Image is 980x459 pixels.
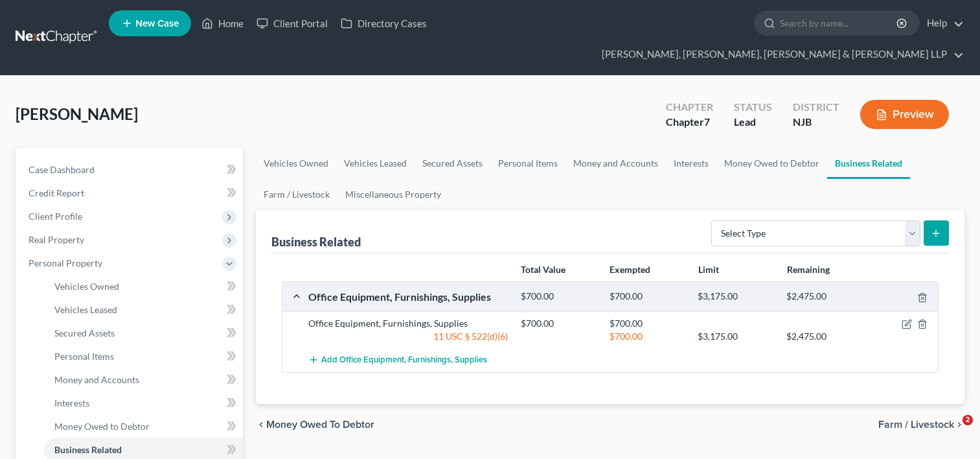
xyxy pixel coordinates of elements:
[28,164,95,175] span: Case Dashboard
[920,12,964,35] a: Help
[250,12,334,35] a: Client Portal
[44,368,243,392] a: Money and Accounts
[691,290,780,303] div: $3,175.00
[44,322,243,345] a: Secured Assets
[780,290,869,303] div: $2,475.00
[716,148,827,179] a: Money Owed to Debtor
[54,304,117,315] span: Vehicles Leased
[793,100,839,115] div: District
[302,317,514,330] div: Office Equipment, Furnishings, Supplies
[321,355,487,366] span: Add Office Equipment, Furnishings, Supplies
[827,148,910,179] a: Business Related
[787,264,830,275] strong: Remaining
[521,264,565,275] strong: Total Value
[514,290,603,303] div: $700.00
[18,182,243,205] a: Credit Report
[256,179,337,210] a: Farm / Livestock
[28,234,84,245] span: Real Property
[18,158,243,182] a: Case Dashboard
[256,148,336,179] a: Vehicles Owned
[54,421,150,432] span: Money Owed to Debtor
[691,330,780,343] div: $3,175.00
[793,115,839,130] div: NJB
[860,100,949,129] button: Preview
[28,257,102,268] span: Personal Property
[54,351,114,362] span: Personal Items
[595,43,964,66] a: [PERSON_NAME], [PERSON_NAME], [PERSON_NAME] & [PERSON_NAME] LLP
[302,290,514,303] div: Office Equipment, Furnishings, Supplies
[54,327,115,338] span: Secured Assets
[490,148,565,179] a: Personal Items
[54,397,89,408] span: Interests
[666,100,713,115] div: Chapter
[514,317,603,330] div: $700.00
[195,12,250,35] a: Home
[44,392,243,415] a: Interests
[271,234,361,250] div: Business Related
[698,264,719,275] strong: Limit
[734,115,772,130] div: Lead
[963,415,973,425] span: 2
[878,419,954,430] span: Farm / Livestock
[334,12,433,35] a: Directory Cases
[54,374,139,385] span: Money and Accounts
[780,330,869,343] div: $2,475.00
[28,187,84,198] span: Credit Report
[44,298,243,322] a: Vehicles Leased
[666,115,713,130] div: Chapter
[734,100,772,115] div: Status
[256,419,374,430] button: chevron_left Money Owed to Debtor
[603,317,692,330] div: $700.00
[704,115,710,128] span: 7
[336,148,415,179] a: Vehicles Leased
[44,345,243,368] a: Personal Items
[878,419,964,430] button: Farm / Livestock chevron_right
[54,281,119,292] span: Vehicles Owned
[44,275,243,298] a: Vehicles Owned
[302,330,514,343] div: 11 USC § 522(d)(6)
[565,148,666,179] a: Money and Accounts
[610,264,650,275] strong: Exempted
[936,415,967,446] iframe: Intercom live chat
[256,419,266,430] i: chevron_left
[337,179,449,210] a: Miscellaneous Property
[266,419,374,430] span: Money Owed to Debtor
[135,19,179,29] span: New Case
[16,104,138,123] span: [PERSON_NAME]
[54,444,122,455] span: Business Related
[44,415,243,438] a: Money Owed to Debtor
[603,330,692,343] div: $700.00
[28,211,82,222] span: Client Profile
[780,11,898,35] input: Search by name...
[308,348,487,372] button: Add Office Equipment, Furnishings, Supplies
[603,290,692,303] div: $700.00
[666,148,716,179] a: Interests
[415,148,490,179] a: Secured Assets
